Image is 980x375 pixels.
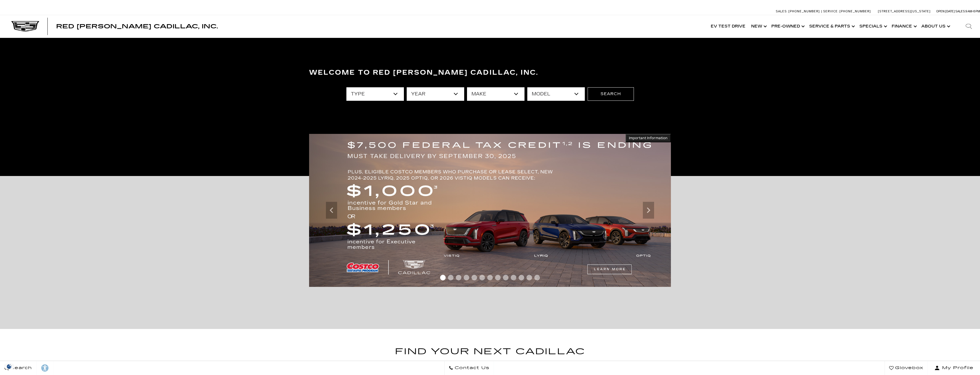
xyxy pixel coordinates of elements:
span: Go to slide 13 [534,275,540,280]
select: Filter by make [467,87,524,101]
span: Sales: [955,10,965,13]
span: My Profile [940,364,974,372]
span: [PHONE_NUMBER] [788,10,820,13]
span: Glovebox [894,364,923,372]
span: Go to slide 7 [487,275,493,280]
img: $7,500 FEDERAL TAX CREDIT IS ENDING. $1,000 incentive for Gold Star and Business members OR $1250... [309,134,671,287]
span: Go to slide 8 [495,275,501,280]
a: [STREET_ADDRESS][US_STATE] [878,10,931,13]
h2: Find Your Next Cadillac [309,345,671,365]
span: Go to slide 3 [456,275,461,280]
div: Previous [326,202,337,219]
a: Finance [889,15,919,38]
span: Open [DATE] [936,10,955,13]
img: Cadillac Dark Logo with Cadillac White Text [11,21,39,32]
span: Important Information [629,136,668,140]
button: Search [588,87,634,101]
select: Filter by type [346,87,404,101]
span: Contact Us [453,364,489,372]
button: Important Information [625,134,671,142]
span: Go to slide 4 [464,275,469,280]
img: Opt-Out Icon [3,363,16,369]
button: Open user profile menu [928,361,980,375]
span: Go to slide 10 [511,275,516,280]
span: Go to slide 5 [471,275,477,280]
span: Go to slide 9 [503,275,509,280]
a: EV Test Drive [708,15,748,38]
a: Glovebox [885,361,928,375]
section: Click to Open Cookie Consent Modal [3,363,16,369]
span: Service: [823,10,839,13]
span: Go to slide 11 [519,275,524,280]
span: Go to slide 2 [448,275,454,280]
a: Red [PERSON_NAME] Cadillac, Inc. [56,24,218,29]
a: Pre-Owned [769,15,806,38]
span: 9 AM-6 PM [965,10,980,13]
span: Sales: [776,10,788,13]
h3: Welcome to Red [PERSON_NAME] Cadillac, Inc. [309,67,671,78]
a: Specials [857,15,889,38]
a: Service: [PHONE_NUMBER] [821,10,872,13]
div: Next [643,202,654,219]
select: Filter by year [407,87,464,101]
a: About Us [919,15,952,38]
a: New [748,15,769,38]
span: Red [PERSON_NAME] Cadillac, Inc. [56,23,218,30]
span: Go to slide 6 [479,275,485,280]
span: [PHONE_NUMBER] [839,10,871,13]
span: Go to slide 12 [526,275,532,280]
span: Search [9,364,32,372]
select: Filter by model [527,87,585,101]
a: Sales: [PHONE_NUMBER] [776,10,821,13]
a: Service & Parts [806,15,857,38]
span: Go to slide 1 [440,275,446,280]
a: Contact Us [444,361,494,375]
